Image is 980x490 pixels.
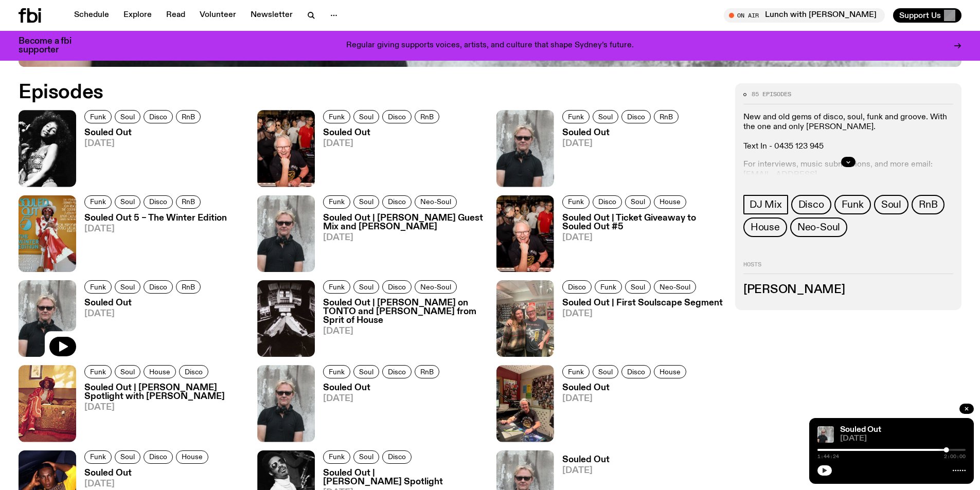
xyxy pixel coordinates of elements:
a: Funk [84,280,112,294]
span: House [660,368,681,376]
a: Souled Out 5 – The Winter Edition[DATE] [76,214,227,272]
span: Soul [631,198,645,206]
a: Soul [353,110,379,123]
span: Funk [329,368,345,376]
h3: Souled Out | First Soulscape Segment [562,299,723,307]
h3: Souled Out [84,469,211,478]
span: [DATE] [84,480,211,488]
h3: Souled Out [84,299,204,307]
a: House [176,450,208,464]
span: DJ Mix [750,199,782,210]
span: Disco [568,283,586,291]
span: House [182,453,203,461]
h3: Souled Out | [PERSON_NAME] Spotlight [323,469,484,486]
a: Funk [834,195,871,214]
span: Funk [329,198,345,206]
a: Souled Out[DATE] [315,129,442,187]
span: House [660,198,681,206]
p: Regular giving supports voices, artists, and culture that shape Sydney’s future. [346,41,634,50]
img: Stephen looks directly at the camera, wearing a black tee, black sunglasses and headphones around... [496,110,554,187]
a: Funk [562,195,590,209]
span: Funk [329,283,345,291]
span: Soul [120,113,135,121]
span: Disco [149,283,167,291]
span: Funk [600,283,616,291]
span: Disco [388,368,406,376]
img: Stephen looks directly at the camera, wearing a black tee, black sunglasses and headphones around... [257,365,315,442]
a: Disco [382,450,412,464]
span: Neo-Soul [797,222,840,233]
h2: Hosts [743,262,953,274]
a: House [144,365,176,378]
a: House [743,217,787,237]
a: Volunteer [193,8,242,23]
span: Support Us [899,11,941,20]
span: 85 episodes [752,92,791,97]
span: Funk [329,453,345,461]
span: Soul [631,283,645,291]
a: Disco [621,365,651,378]
a: RnB [415,365,439,378]
a: Funk [84,450,112,464]
a: Soul [874,195,908,214]
span: [DATE] [84,139,204,148]
a: Soul [625,280,651,294]
span: 2:00:00 [944,454,966,459]
span: [DATE] [562,310,723,318]
span: Neo-Soul [420,283,451,291]
a: Neo-Soul [415,195,457,209]
a: Soul [625,195,651,209]
a: Disco [593,195,622,209]
a: Funk [323,110,350,123]
a: Newsletter [244,8,299,23]
a: Souled Out | First Soulscape Segment[DATE] [554,299,723,357]
a: Souled Out[DATE] [315,384,442,442]
span: Funk [568,198,584,206]
span: Funk [90,198,106,206]
span: Neo-Soul [660,283,690,291]
span: Soul [359,198,373,206]
span: Disco [185,368,203,376]
a: Soul [353,450,379,464]
a: Souled Out | [PERSON_NAME] Guest Mix and [PERSON_NAME][DATE] [315,214,484,272]
a: Soul [593,110,618,123]
h3: Become a fbi supporter [19,37,84,55]
button: Support Us [893,8,961,23]
span: Disco [149,113,167,121]
a: Souled Out | [PERSON_NAME] Spotlight with [PERSON_NAME][DATE] [76,384,245,442]
img: Stephen looks directly at the camera, wearing a black tee, black sunglasses and headphones around... [817,426,834,443]
h3: Souled Out [562,129,682,137]
a: Funk [84,110,112,123]
span: Soul [881,199,901,210]
p: New and old gems of disco, soul, funk and groove. With the one and only [PERSON_NAME]. Text In - ... [743,113,953,152]
span: Soul [359,368,373,376]
span: [DATE] [840,435,966,443]
a: Soul [115,450,140,464]
span: [DATE] [562,139,682,148]
h3: Souled Out [562,456,610,464]
a: Disco [382,110,412,123]
span: Soul [598,368,613,376]
a: Disco [382,365,412,378]
a: Neo-Soul [790,217,847,237]
a: Schedule [68,8,115,23]
a: RnB [912,195,945,214]
h2: Episodes [19,83,643,102]
span: [DATE] [323,139,442,148]
span: Disco [598,198,616,206]
a: Souled Out | Ticket Giveaway to Souled Out #5[DATE] [554,214,723,272]
a: Souled Out [840,426,881,434]
a: Disco [144,450,173,464]
span: 1:44:24 [817,454,839,459]
a: Disco [382,195,412,209]
span: Soul [120,368,135,376]
a: Soul [115,110,140,123]
span: Soul [120,198,135,206]
a: RnB [415,110,439,123]
h3: Souled Out | [PERSON_NAME] Spotlight with [PERSON_NAME] [84,384,245,401]
span: Disco [627,113,645,121]
a: Soul [353,195,379,209]
span: Neo-Soul [420,198,451,206]
a: Funk [323,195,350,209]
